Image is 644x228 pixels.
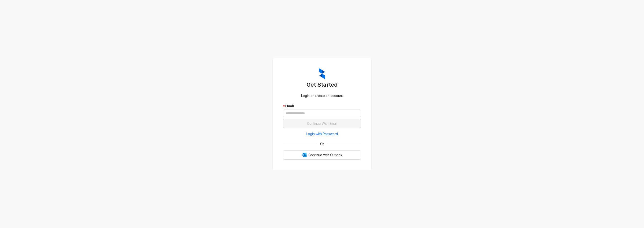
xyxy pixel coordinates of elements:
[306,131,338,136] span: Login with Password
[317,141,327,147] span: Or
[283,130,361,138] button: Login with Password
[283,93,361,98] div: Login or create an account
[302,153,307,157] img: Outlook
[283,119,361,128] button: Continue With Email
[283,150,361,160] button: OutlookContinue with Outlook
[319,68,325,79] img: ZumaIcon
[283,103,361,109] div: Email
[308,152,342,158] span: Continue with Outlook
[283,81,361,88] h3: Get Started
